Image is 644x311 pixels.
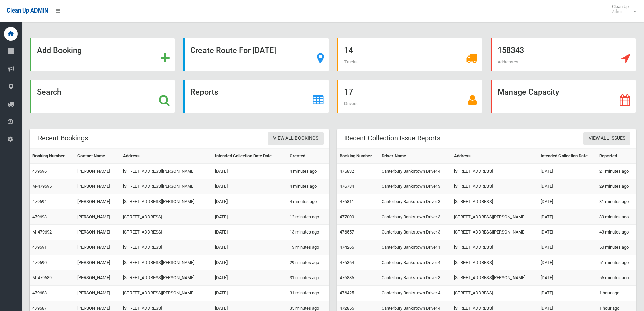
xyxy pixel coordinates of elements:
[75,270,120,286] td: [PERSON_NAME]
[268,132,324,145] a: View All Bookings
[75,194,120,209] td: [PERSON_NAME]
[75,286,120,301] td: [PERSON_NAME]
[344,46,353,55] strong: 14
[32,275,52,280] a: M-479689
[212,194,287,209] td: [DATE]
[75,149,120,164] th: Contact Name
[120,179,212,194] td: [STREET_ADDRESS][PERSON_NAME]
[7,7,48,14] span: Clean Up ADMIN
[498,59,518,64] span: Addresses
[190,46,276,55] strong: Create Route For [DATE]
[451,286,538,301] td: [STREET_ADDRESS]
[498,46,524,55] strong: 158343
[340,199,354,204] a: 476811
[287,179,329,194] td: 4 minutes ago
[379,286,451,301] td: Canterbury Bankstown Driver 4
[597,225,636,240] td: 43 minutes ago
[597,240,636,255] td: 50 minutes ago
[32,199,47,204] a: 479694
[30,80,175,113] a: Search
[609,4,636,14] span: Clean Up
[340,229,354,235] a: 476557
[212,270,287,286] td: [DATE]
[340,275,354,280] a: 476885
[340,245,354,250] a: 474266
[340,290,354,295] a: 476425
[538,149,597,164] th: Intended Collection Date
[597,179,636,194] td: 29 minutes ago
[75,209,120,225] td: [PERSON_NAME]
[597,164,636,179] td: 21 minutes ago
[212,240,287,255] td: [DATE]
[379,164,451,179] td: Canterbury Bankstown Driver 4
[538,286,597,301] td: [DATE]
[379,270,451,286] td: Canterbury Bankstown Driver 3
[212,164,287,179] td: [DATE]
[32,260,47,265] a: 479690
[190,87,218,97] strong: Reports
[451,194,538,209] td: [STREET_ADDRESS]
[32,245,47,250] a: 479691
[32,229,52,235] a: M-479692
[498,87,559,97] strong: Manage Capacity
[597,286,636,301] td: 1 hour ago
[538,179,597,194] td: [DATE]
[451,240,538,255] td: [STREET_ADDRESS]
[75,240,120,255] td: [PERSON_NAME]
[337,149,379,164] th: Booking Number
[212,209,287,225] td: [DATE]
[287,209,329,225] td: 12 minutes ago
[344,59,358,64] span: Trucks
[538,209,597,225] td: [DATE]
[451,164,538,179] td: [STREET_ADDRESS]
[212,225,287,240] td: [DATE]
[75,179,120,194] td: [PERSON_NAME]
[30,38,175,71] a: Add Booking
[612,9,629,14] small: Admin
[451,270,538,286] td: [STREET_ADDRESS][PERSON_NAME]
[340,306,354,311] a: 472855
[597,149,636,164] th: Reported
[120,209,212,225] td: [STREET_ADDRESS]
[597,194,636,209] td: 31 minutes ago
[340,169,354,174] a: 475832
[451,225,538,240] td: [STREET_ADDRESS][PERSON_NAME]
[30,149,75,164] th: Booking Number
[30,132,96,145] header: Recent Bookings
[212,179,287,194] td: [DATE]
[491,38,636,71] a: 158343 Addresses
[379,179,451,194] td: Canterbury Bankstown Driver 3
[337,132,449,145] header: Recent Collection Issue Reports
[120,240,212,255] td: [STREET_ADDRESS]
[597,270,636,286] td: 55 minutes ago
[379,149,451,164] th: Driver Name
[597,255,636,270] td: 51 minutes ago
[491,80,636,113] a: Manage Capacity
[212,255,287,270] td: [DATE]
[120,270,212,286] td: [STREET_ADDRESS][PERSON_NAME]
[340,260,354,265] a: 476364
[379,240,451,255] td: Canterbury Bankstown Driver 1
[379,255,451,270] td: Canterbury Bankstown Driver 4
[75,255,120,270] td: [PERSON_NAME]
[344,87,353,97] strong: 17
[340,214,354,219] a: 477000
[337,38,482,71] a: 14 Trucks
[120,194,212,209] td: [STREET_ADDRESS][PERSON_NAME]
[212,286,287,301] td: [DATE]
[120,255,212,270] td: [STREET_ADDRESS][PERSON_NAME]
[337,80,482,113] a: 17 Drivers
[120,164,212,179] td: [STREET_ADDRESS][PERSON_NAME]
[183,80,329,113] a: Reports
[32,290,47,295] a: 479688
[379,209,451,225] td: Canterbury Bankstown Driver 3
[538,270,597,286] td: [DATE]
[37,46,82,55] strong: Add Booking
[451,209,538,225] td: [STREET_ADDRESS][PERSON_NAME]
[120,149,212,164] th: Address
[287,164,329,179] td: 4 minutes ago
[538,225,597,240] td: [DATE]
[287,149,329,164] th: Created
[379,225,451,240] td: Canterbury Bankstown Driver 3
[120,286,212,301] td: [STREET_ADDRESS][PERSON_NAME]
